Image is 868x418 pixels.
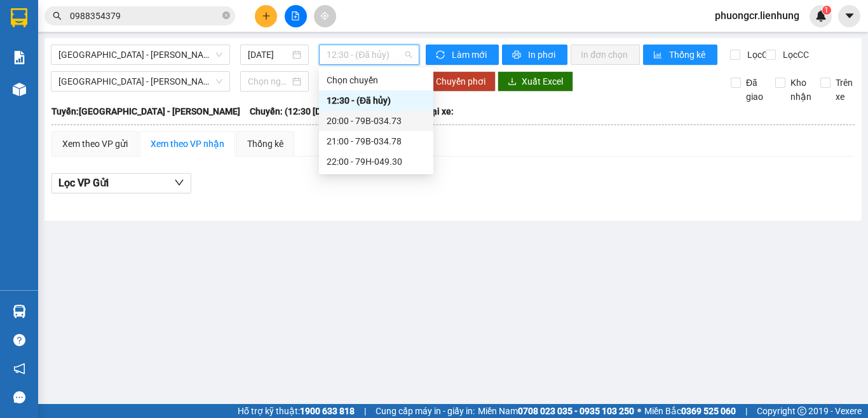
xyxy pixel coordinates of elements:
span: close-circle [222,10,230,22]
span: Nha Trang - Hồ Chí Minh [58,45,222,64]
button: plus [255,5,277,27]
button: In đơn chọn [571,45,640,65]
span: | [745,404,747,418]
span: Miền Nam [478,404,634,418]
strong: 1900 633 818 [300,406,355,416]
span: Kho nhận [785,76,817,104]
span: aim [320,11,329,20]
span: Thống kê [669,48,707,62]
div: 22:00 - 79H-049.30 [327,155,426,169]
button: syncLàm mới [426,45,499,65]
span: 12:30 - (Đã hủy) [327,45,412,64]
span: printer [512,50,523,60]
span: Lọc CC [778,48,811,62]
span: Nha Trang - Hồ Chí Minh [58,72,222,91]
span: Lọc CR [742,48,775,62]
span: caret-down [844,10,855,22]
span: question-circle [13,334,25,346]
div: Thống kê [247,137,283,151]
span: Trên xe [831,76,858,104]
span: Cung cấp máy in - giấy in: [376,404,475,418]
div: 12:30 - (Đã hủy) [327,94,426,108]
span: Làm mới [452,48,489,62]
span: Đã giao [741,76,768,104]
div: Chọn chuyến [319,70,433,90]
button: Chuyển phơi [426,71,496,92]
div: 20:00 - 79B-034.73 [327,114,426,128]
strong: 0708 023 035 - 0935 103 250 [518,406,634,416]
sup: 1 [822,6,831,15]
span: ⚪️ [637,408,641,414]
button: caret-down [838,5,860,27]
span: copyright [797,407,806,415]
button: bar-chartThống kê [643,45,717,65]
b: Tuyến: [GEOGRAPHIC_DATA] - [PERSON_NAME] [51,106,240,116]
span: | [364,404,366,418]
strong: 0369 525 060 [681,406,736,416]
button: Lọc VP Gửi [51,173,191,193]
button: printerIn phơi [502,45,567,65]
span: plus [262,11,271,20]
span: search [53,11,62,20]
span: sync [436,50,447,60]
span: bar-chart [653,50,664,60]
span: close-circle [222,11,230,19]
input: Tìm tên, số ĐT hoặc mã đơn [70,9,220,23]
button: downloadXuất Excel [498,71,573,92]
span: 1 [824,6,829,15]
button: aim [314,5,336,27]
span: Chuyến: (12:30 [DATE]) [250,104,342,118]
button: file-add [285,5,307,27]
input: Chọn ngày [248,74,290,88]
span: Hỗ trợ kỹ thuật: [238,404,355,418]
span: file-add [291,11,300,20]
div: Chọn chuyến [327,73,426,87]
span: In phơi [528,48,557,62]
span: notification [13,363,25,375]
div: 21:00 - 79B-034.78 [327,134,426,148]
img: logo-vxr [11,8,27,27]
div: Xem theo VP nhận [151,137,224,151]
span: Loại xe: [422,104,454,118]
span: message [13,391,25,403]
div: Xem theo VP gửi [62,137,128,151]
img: warehouse-icon [13,83,26,96]
span: Miền Bắc [644,404,736,418]
img: solution-icon [13,51,26,64]
span: down [174,178,184,188]
span: Lọc VP Gửi [58,175,109,191]
img: warehouse-icon [13,305,26,318]
span: phuongcr.lienhung [705,8,810,24]
img: icon-new-feature [815,10,827,22]
input: 15/08/2025 [248,48,290,62]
